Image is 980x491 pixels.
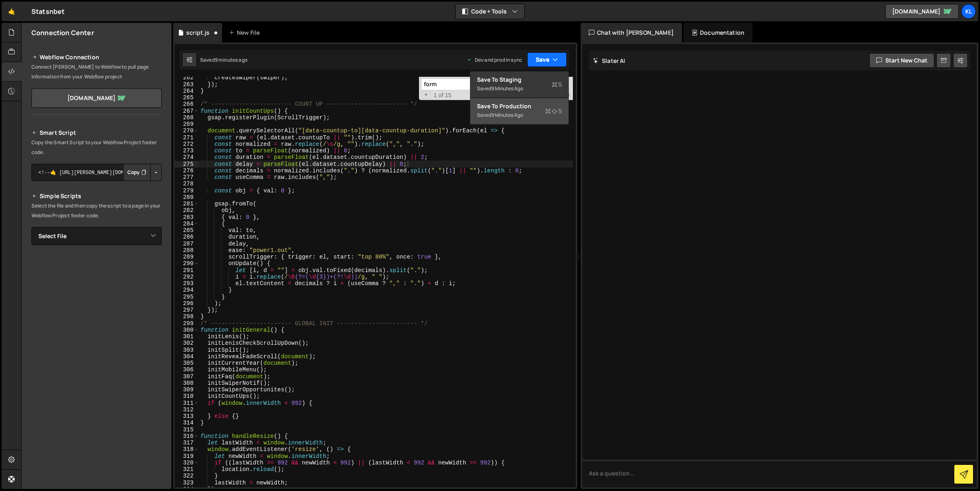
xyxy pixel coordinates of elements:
div: 312 [175,406,199,413]
button: Save to ProductionS Saved9 minutes ago [470,98,568,125]
div: 297 [175,307,199,313]
div: 289 [175,254,199,260]
div: 278 [175,181,199,187]
div: Save to Production [477,102,562,110]
div: 277 [175,174,199,181]
div: 300 [175,327,199,333]
button: Save [527,52,567,67]
div: 281 [175,201,199,207]
div: 311 [175,400,199,406]
span: Toggle Replace mode [422,91,430,98]
div: 290 [175,260,199,267]
div: Statsnbet [31,7,65,16]
div: 298 [175,313,199,320]
div: 318 [175,446,199,453]
h2: Connection Center [31,28,94,37]
div: Save to Staging [477,76,562,84]
div: 291 [175,267,199,274]
div: 264 [175,88,199,94]
div: 316 [175,433,199,440]
h2: Webflow Connection [31,52,162,62]
h2: Smart Script [31,128,162,138]
div: 310 [175,393,199,399]
div: 275 [175,161,199,167]
div: 299 [175,320,199,327]
textarea: <!--🤙 [URL][PERSON_NAME][DOMAIN_NAME]> <script>document.addEventListener("DOMContentLoaded", func... [31,164,162,181]
div: 303 [175,347,199,353]
div: 293 [175,280,199,287]
a: [DOMAIN_NAME] [885,4,959,19]
div: New File [229,29,263,37]
h2: Slater AI [593,57,626,65]
div: 283 [175,214,199,221]
div: 309 [175,386,199,393]
span: S [545,107,562,115]
span: S [552,80,562,89]
div: 269 [175,121,199,127]
p: Select the file and then copy the script to a page in your Webflow Project footer code. [31,201,162,221]
p: Copy the Smart Script to your Webflow Project footer code. [31,138,162,157]
div: 294 [175,287,199,293]
div: 323 [175,480,199,486]
div: 296 [175,300,199,307]
div: 272 [175,141,199,147]
div: 274 [175,154,199,161]
div: 304 [175,353,199,360]
div: Button group with nested dropdown [123,164,162,181]
div: 321 [175,466,199,473]
button: Code + Tools [456,4,524,19]
div: 313 [175,413,199,420]
div: 270 [175,127,199,134]
div: 288 [175,247,199,254]
h2: Simple Scripts [31,191,162,201]
a: Kl [961,4,976,19]
p: Connect [PERSON_NAME] to Webflow to pull page information from your Webflow project [31,62,162,82]
div: 265 [175,94,199,101]
div: 286 [175,234,199,240]
div: 314 [175,420,199,426]
div: 276 [175,167,199,174]
div: script.js [186,29,209,37]
div: 317 [175,440,199,446]
div: Dev and prod in sync [467,56,522,63]
div: 295 [175,294,199,300]
input: Search for [421,78,523,90]
div: 284 [175,221,199,227]
div: 262 [175,74,199,81]
div: Chat with [PERSON_NAME] [581,23,682,42]
div: 9 minutes ago [491,112,523,118]
div: 9 minutes ago [491,85,523,92]
a: [DOMAIN_NAME] [31,88,162,108]
button: Copy [123,164,151,181]
div: 271 [175,134,199,141]
div: 266 [175,101,199,107]
div: 320 [175,460,199,466]
button: Start new chat [869,53,934,68]
div: 280 [175,194,199,201]
div: 306 [175,366,199,373]
div: 307 [175,373,199,380]
div: 322 [175,473,199,479]
iframe: YouTube video player [31,337,163,411]
div: Documentation [684,23,753,42]
div: 301 [175,333,199,340]
div: 268 [175,114,199,121]
div: 305 [175,360,199,366]
div: 279 [175,187,199,194]
div: 267 [175,108,199,114]
div: 319 [175,453,199,460]
div: Saved [477,84,562,94]
iframe: YouTube video player [31,259,163,332]
a: 🤙 [2,2,22,21]
div: 273 [175,147,199,154]
button: Save to StagingS Saved9 minutes ago [470,71,568,98]
div: 263 [175,81,199,88]
div: 9 minutes ago [215,56,247,63]
div: 308 [175,380,199,386]
span: 1 of 15 [430,92,455,98]
div: 315 [175,426,199,433]
div: 302 [175,340,199,346]
div: 287 [175,241,199,247]
div: Saved [477,110,562,120]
